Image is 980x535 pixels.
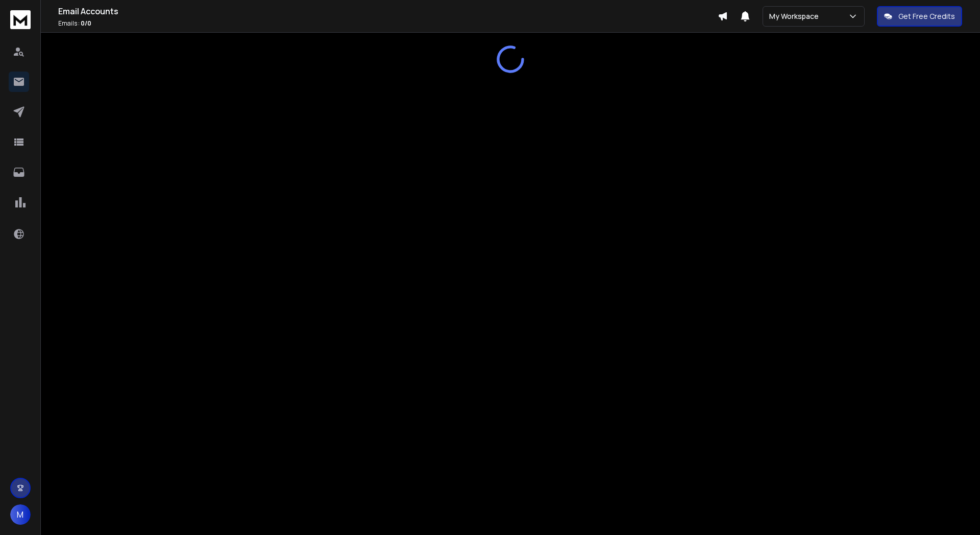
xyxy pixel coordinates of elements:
[10,10,31,29] img: logo
[898,11,955,21] p: Get Free Credits
[81,19,91,28] span: 0 / 0
[10,504,31,525] button: M
[769,11,823,21] p: My Workspace
[58,5,718,17] h1: Email Accounts
[877,6,962,27] button: Get Free Credits
[58,19,718,28] p: Emails :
